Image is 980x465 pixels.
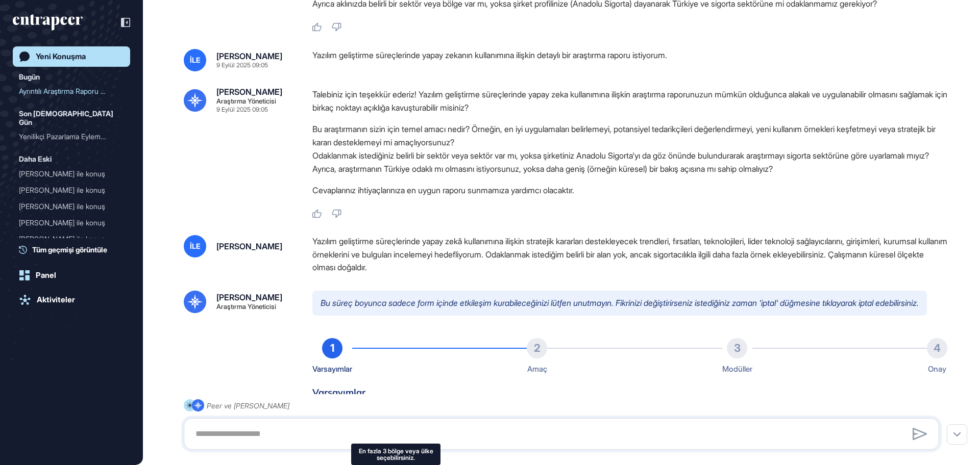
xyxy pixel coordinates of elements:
a: Yeni Konuşma [13,46,130,67]
font: 2 [534,342,541,354]
font: Yazılım geliştirme süreçlerinde yapay zekanın kullanımına ilişkin detaylı bir araştırma raporu is... [312,50,667,60]
div: Modüller [722,363,752,376]
span: Tüm geçmişi görüntüle [32,244,107,255]
font: Yazılım geliştirme süreçlerinde yapay zekâ kullanımına ilişkin stratejik kararları destekleyecek ... [312,236,947,272]
font: Panel [36,270,56,280]
font: Odaklanmak istediğiniz belirli bir sektör veya sektör var mı, yoksa şirketiniz Anadolu Sigorta'yı... [312,150,929,174]
font: Bu araştırmanın sizin için temel amacı nedir? Örneğin, en iyi uygulamaları belirlemeyi, potansiye... [312,124,936,147]
div: [PERSON_NAME] [216,52,282,60]
font: Varsayımlar [312,386,365,398]
div: En fazla 3 bölge veya ülke seçebilirsiniz. [357,448,434,461]
font: Cevaplarınız ihtiyaçlarınıza en uygun raporu sunmamıza yardımcı olacaktır. [312,185,574,195]
div: Yeni Konuşma [36,52,86,61]
font: İLE [190,56,201,64]
font: 9 Eylül 2025 09:05 [216,61,268,69]
font: Araştırma Yöneticisi [216,302,276,311]
font: [PERSON_NAME] [216,87,282,97]
a: Panel [13,265,130,286]
div: Aktiviteler [37,295,75,304]
p: Bu süreç boyunca sadece form içinde etkileşim kurabileceğinizi lütfen unutmayın. Fikrinizi değişt... [312,291,927,316]
div: Amaç [527,363,547,376]
font: İLE [190,242,201,250]
font: [PERSON_NAME] [216,241,282,251]
a: Aktiviteler [13,290,130,310]
font: 4 [934,342,941,354]
font: 3 [734,342,741,354]
div: entrapeer-logo [13,14,83,31]
font: 9 Eylül 2025 09:05 [216,106,268,113]
font: 1 [330,342,334,354]
font: Araştırma Yöneticisi [216,97,276,105]
font: [PERSON_NAME] [216,292,282,302]
a: Tüm geçmişi görüntüle [19,244,130,255]
div: Onay [928,363,946,376]
font: Talebiniz için teşekkür ederiz! Yazılım geliştirme süreçlerinde yapay zeka kullanımına ilişkin ar... [312,89,947,113]
div: Varsayımlar [312,363,352,376]
div: Peer ve [PERSON_NAME] [207,399,289,412]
